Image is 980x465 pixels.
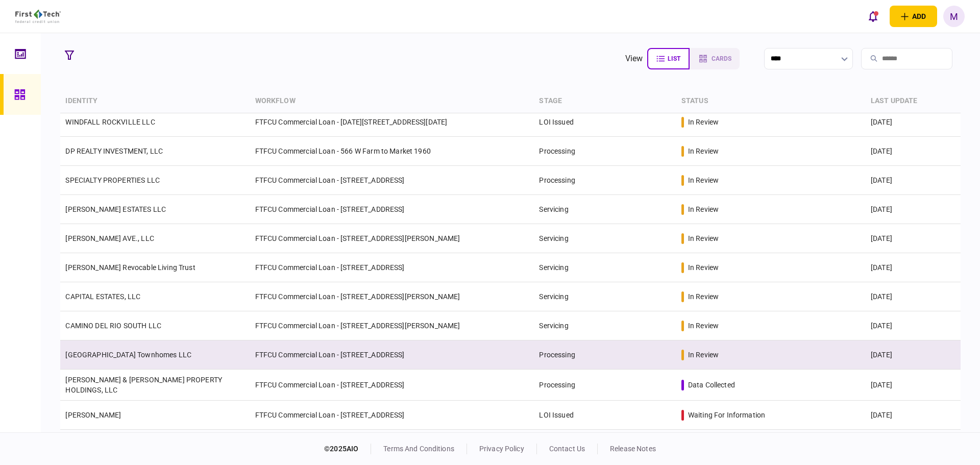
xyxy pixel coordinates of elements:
[866,370,961,401] td: [DATE]
[866,253,961,282] td: [DATE]
[65,176,160,184] a: SPECIALTY PROPERTIES LLC
[534,108,676,137] td: LOI Issued
[890,6,937,27] button: open adding identity options
[866,311,961,340] td: [DATE]
[383,445,454,453] a: terms and conditions
[534,137,676,166] td: Processing
[65,322,161,330] a: CAMINO DEL RIO SOUTH LLC
[688,410,765,420] div: waiting for information
[668,55,680,62] span: list
[690,48,740,69] button: cards
[688,117,719,127] div: in review
[688,380,735,390] div: data collected
[534,224,676,253] td: Servicing
[866,340,961,370] td: [DATE]
[534,195,676,224] td: Servicing
[534,311,676,340] td: Servicing
[866,89,961,113] th: last update
[65,234,154,242] a: [PERSON_NAME] AVE., LLC
[65,411,121,419] a: [PERSON_NAME]
[625,53,643,65] div: view
[250,311,534,340] td: FTFCU Commercial Loan - [STREET_ADDRESS][PERSON_NAME]
[65,147,163,155] a: DP REALTY INVESTMENT, LLC
[250,166,534,195] td: FTFCU Commercial Loan - [STREET_ADDRESS]
[60,89,250,113] th: identity
[688,321,719,331] div: in review
[250,108,534,137] td: FTFCU Commercial Loan - [DATE][STREET_ADDRESS][DATE]
[549,445,585,453] a: contact us
[15,10,61,23] img: client company logo
[534,166,676,195] td: Processing
[688,146,719,156] div: in review
[65,205,166,213] a: [PERSON_NAME] ESTATES LLC
[943,6,965,27] button: M
[862,6,884,27] button: open notifications list
[534,89,676,113] th: stage
[676,89,866,113] th: status
[250,253,534,282] td: FTFCU Commercial Loan - [STREET_ADDRESS]
[250,282,534,311] td: FTFCU Commercial Loan - [STREET_ADDRESS][PERSON_NAME]
[610,445,656,453] a: release notes
[250,89,534,113] th: workflow
[479,445,524,453] a: privacy policy
[534,370,676,401] td: Processing
[250,401,534,430] td: FTFCU Commercial Loan - [STREET_ADDRESS]
[65,263,195,272] a: [PERSON_NAME] Revocable Living Trust
[534,401,676,430] td: LOI Issued
[65,351,191,359] a: [GEOGRAPHIC_DATA] Townhomes LLC
[250,137,534,166] td: FTFCU Commercial Loan - 566 W Farm to Market 1960
[866,108,961,137] td: [DATE]
[866,195,961,224] td: [DATE]
[324,444,371,454] div: © 2025 AIO
[712,55,731,62] span: cards
[250,340,534,370] td: FTFCU Commercial Loan - [STREET_ADDRESS]
[866,224,961,253] td: [DATE]
[688,233,719,243] div: in review
[65,376,222,394] a: [PERSON_NAME] & [PERSON_NAME] PROPERTY HOLDINGS, LLC
[866,282,961,311] td: [DATE]
[250,224,534,253] td: FTFCU Commercial Loan - [STREET_ADDRESS][PERSON_NAME]
[688,350,719,360] div: in review
[688,175,719,185] div: in review
[65,118,155,126] a: WINDFALL ROCKVILLE LLC
[866,401,961,430] td: [DATE]
[534,253,676,282] td: Servicing
[647,48,690,69] button: list
[534,340,676,370] td: Processing
[688,204,719,214] div: in review
[866,137,961,166] td: [DATE]
[534,282,676,311] td: Servicing
[250,195,534,224] td: FTFCU Commercial Loan - [STREET_ADDRESS]
[65,292,140,301] a: CAPITAL ESTATES, LLC
[866,166,961,195] td: [DATE]
[250,370,534,401] td: FTFCU Commercial Loan - [STREET_ADDRESS]
[688,262,719,273] div: in review
[688,291,719,302] div: in review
